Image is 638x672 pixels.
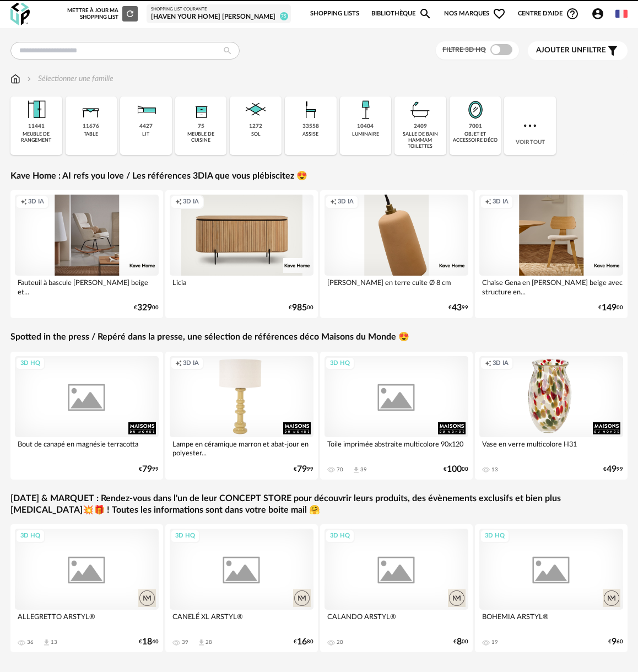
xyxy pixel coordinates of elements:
span: 329 [137,304,152,311]
div: € 99 [294,466,313,473]
div: € 99 [139,466,159,473]
div: 28 [206,639,212,646]
a: [DATE] & MARQUET : Rendez-vous dans l'un de leur CONCEPT STORE pour découvrir leurs produits, des... [10,493,628,516]
div: € 80 [294,638,313,646]
div: € 60 [608,638,623,646]
span: 3D IA [338,198,354,206]
div: lit [142,131,149,137]
div: € 00 [289,304,313,311]
div: CALANDO ARSTYL® [325,610,468,632]
div: 39 [182,639,188,646]
span: Filtre 3D HQ [442,46,486,53]
div: 3D HQ [15,357,45,370]
a: 3D HQ CANELÉ XL ARSTYL® 39 Download icon 28 €1680 [165,524,318,652]
div: objet et accessoire déco [453,131,498,144]
span: 985 [292,304,307,311]
span: 79 [142,466,152,473]
div: 13 [491,466,498,473]
div: 7001 [469,123,482,130]
div: Shopping List courante [151,7,286,12]
div: Bout de canapé en magnésie terracotta [15,437,159,459]
div: Licia [170,276,313,298]
div: 39 [360,466,367,473]
a: Creation icon 3D IA Chaise Gena en [PERSON_NAME] beige avec structure en... €14900 [475,190,628,318]
img: svg+xml;base64,PHN2ZyB3aWR0aD0iMTYiIGhlaWdodD0iMTciIHZpZXdCb3g9IjAgMCAxNiAxNyIgZmlsbD0ibm9uZSIgeG... [10,73,20,84]
span: filtre [536,46,606,55]
div: salle de bain hammam toilettes [398,131,443,150]
span: Creation icon [20,198,27,206]
div: 1272 [249,123,262,130]
div: 13 [51,639,57,646]
div: luminaire [352,131,379,137]
span: Creation icon [175,359,182,368]
span: 100 [447,466,462,473]
span: 43 [452,304,462,311]
span: 49 [607,466,617,473]
button: Ajouter unfiltre Filter icon [528,41,628,60]
img: fr [615,8,628,20]
span: 3D IA [28,198,44,206]
a: Creation icon 3D IA [PERSON_NAME] en terre cuite Ø 8 cm €4399 [320,190,473,318]
img: svg+xml;base64,PHN2ZyB3aWR0aD0iMTYiIGhlaWdodD0iMTYiIHZpZXdCb3g9IjAgMCAxNiAxNiIgZmlsbD0ibm9uZSIgeG... [25,73,34,84]
img: Sol.png [242,96,269,123]
div: 10404 [357,123,374,130]
span: Refresh icon [125,11,135,17]
span: Filter icon [606,44,619,57]
img: Luminaire.png [352,96,379,123]
div: 70 [337,466,343,473]
div: 75 [198,123,204,130]
div: € 00 [444,466,468,473]
span: Magnify icon [419,7,432,20]
span: 79 [297,466,307,473]
span: 3D IA [183,359,199,368]
span: 8 [457,638,462,646]
span: Download icon [197,638,206,647]
div: 2409 [414,123,427,130]
span: 3D IA [183,198,199,206]
span: 149 [602,304,617,311]
div: 11676 [83,123,99,130]
div: Fauteuil à bascule [PERSON_NAME] beige et... [15,276,159,298]
div: 11441 [28,123,45,130]
a: Creation icon 3D IA Lampe en céramique marron et abat-jour en polyester... €7999 [165,352,318,480]
div: meuble de rangement [14,131,59,144]
div: [Haven your Home] [PERSON_NAME] [151,13,286,21]
div: 3D HQ [480,529,510,543]
span: 75 [280,12,288,20]
div: assise [302,131,318,137]
div: CANELÉ XL ARSTYL® [170,610,313,632]
div: € 00 [598,304,623,311]
div: 36 [27,639,34,646]
a: Creation icon 3D IA Fauteuil à bascule [PERSON_NAME] beige et... €32900 [10,190,163,318]
div: € 40 [139,638,159,646]
span: Download icon [352,466,360,474]
a: 3D HQ BOHEMIA ARSTYL® 19 €960 [475,524,628,652]
img: Literie.png [133,96,159,123]
div: € 00 [453,638,468,646]
img: Table.png [78,96,104,123]
span: 3D IA [493,359,509,368]
img: Rangement.png [188,96,214,123]
div: 19 [491,639,498,646]
div: 3D HQ [325,529,355,543]
div: Toile imprimée abstraite multicolore 90x120 [325,437,468,459]
div: € 00 [134,304,159,311]
div: Chaise Gena en [PERSON_NAME] beige avec structure en... [479,276,623,298]
span: Account Circle icon [591,7,604,20]
a: 3D HQ Toile imprimée abstraite multicolore 90x120 70 Download icon 39 €10000 [320,352,473,480]
div: sol [251,131,261,137]
span: 3D IA [493,198,509,206]
div: € 99 [603,466,623,473]
div: Mettre à jour ma Shopping List [67,6,138,21]
div: 4427 [139,123,153,130]
span: Centre d'aideHelp Circle Outline icon [518,7,579,20]
img: Meuble%20de%20rangement.png [23,96,50,123]
span: Creation icon [175,198,182,206]
img: Miroir.png [462,96,489,123]
div: 3D HQ [325,357,355,370]
img: Salle%20de%20bain.png [407,96,434,123]
a: 3D HQ ALLEGRETTO ARSTYL® 36 Download icon 13 €1840 [10,524,163,652]
span: Heart Outline icon [493,7,506,20]
div: [PERSON_NAME] en terre cuite Ø 8 cm [325,276,468,298]
a: Spotted in the press / Repéré dans la presse, une sélection de références déco Maisons du Monde 😍 [10,331,409,343]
